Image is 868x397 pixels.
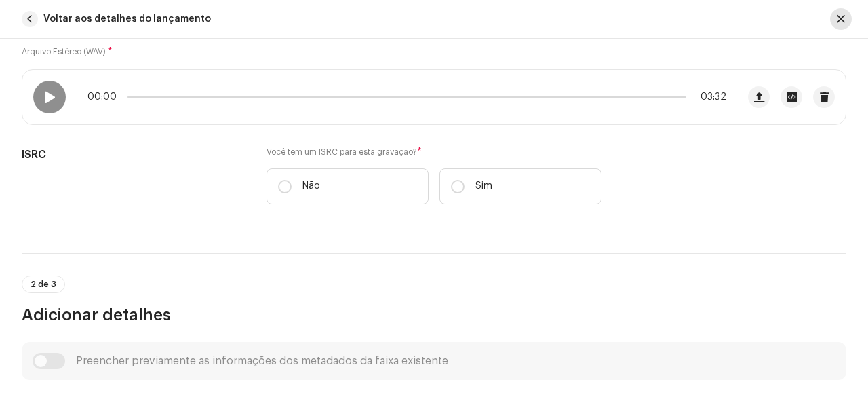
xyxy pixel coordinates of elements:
p: Sim [475,179,492,193]
h5: ISRC [22,147,245,163]
h3: Adicionar detalhes [22,304,846,326]
span: 03:32 [692,92,726,102]
label: Você tem um ISRC para esta gravação? [267,147,601,157]
p: Não [302,179,320,193]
